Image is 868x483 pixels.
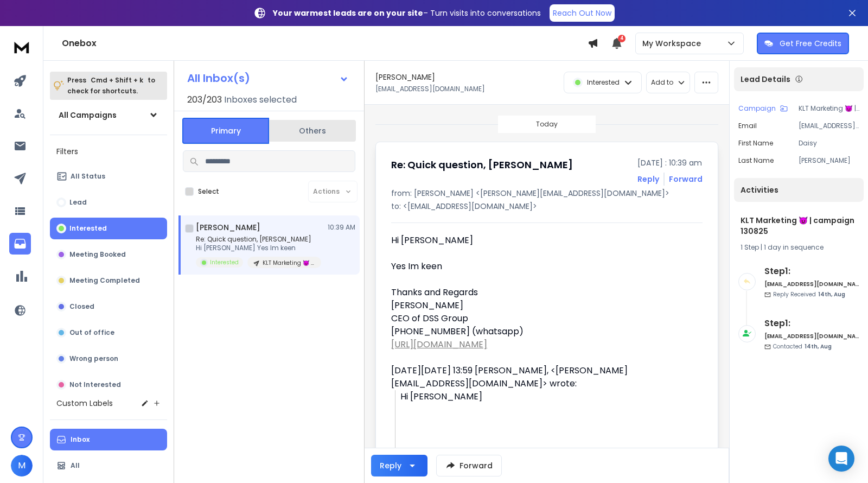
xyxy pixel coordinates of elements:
[69,328,114,337] p: Out of office
[734,178,864,202] div: Activities
[436,455,502,476] button: Forward
[805,342,832,351] span: 14th, Aug
[89,74,145,86] span: Cmd + Shift + k
[50,348,167,370] button: Wrong person
[391,234,694,247] div: Hi [PERSON_NAME]
[328,223,355,232] p: 10:39 AM
[637,157,703,168] p: [DATE] : 10:39 am
[375,85,485,93] p: [EMAIL_ADDRESS][DOMAIN_NAME]
[50,144,167,159] h3: Filters
[196,244,321,252] p: Hi [PERSON_NAME] Yes Im keen
[50,374,167,396] button: Not Interested
[196,222,260,233] h1: [PERSON_NAME]
[11,455,33,476] button: M
[618,35,626,42] span: 4
[69,250,126,259] p: Meeting Booked
[799,139,859,148] p: Daisy
[50,322,167,344] button: Out of office
[757,33,849,54] button: Get Free Credits
[391,286,694,351] div: Thanks and Regards [PERSON_NAME] CEO of DSS Group [PHONE_NUMBER] (whatsapp)
[553,8,611,18] p: Reach Out Now
[741,74,790,85] p: Lead Details
[69,198,87,207] p: Lead
[187,73,250,84] h1: All Inbox(s)
[375,72,435,82] h1: [PERSON_NAME]
[780,38,841,49] p: Get Free Credits
[738,139,773,148] p: First Name
[69,302,94,311] p: Closed
[11,37,33,57] img: logo
[738,104,776,113] p: Campaign
[50,104,167,126] button: All Campaigns
[269,119,356,143] button: Others
[71,172,105,181] p: All Status
[71,435,90,444] p: Inbox
[273,8,423,18] strong: Your warmest leads are on your site
[71,461,80,470] p: All
[182,118,269,144] button: Primary
[380,460,401,471] div: Reply
[187,93,222,106] span: 203 / 203
[764,265,859,278] h6: Step 1 :
[773,342,832,351] p: Contacted
[799,122,859,130] p: [EMAIL_ADDRESS][DOMAIN_NAME]
[371,455,427,476] button: Reply
[587,78,620,87] p: Interested
[391,201,703,212] p: to: <[EMAIL_ADDRESS][DOMAIN_NAME]>
[50,429,167,450] button: Inbox
[391,157,573,173] h1: Re: Quick question, [PERSON_NAME]
[50,455,167,476] button: All
[69,276,140,285] p: Meeting Completed
[828,446,854,472] div: Open Intercom Messenger
[210,258,239,266] p: Interested
[669,174,703,185] div: Forward
[741,243,857,252] div: |
[50,218,167,239] button: Interested
[196,235,321,244] p: Re: Quick question, [PERSON_NAME]
[391,364,694,390] div: [DATE][DATE] 13:59 [PERSON_NAME], <[PERSON_NAME][EMAIL_ADDRESS][DOMAIN_NAME]> wrote:
[738,156,774,165] p: Last Name
[642,38,705,49] p: My Workspace
[198,187,219,196] label: Select
[56,398,113,409] h3: Custom Labels
[178,67,358,89] button: All Inbox(s)
[764,317,859,330] h6: Step 1 :
[799,104,859,113] p: KLT Marketing 😈 | campaign 130825
[738,104,788,113] button: Campaign
[273,8,541,18] p: – Turn visits into conversations
[764,243,824,252] span: 1 day in sequence
[50,166,167,187] button: All Status
[773,290,845,298] p: Reply Received
[59,110,117,120] h1: All Campaigns
[391,188,703,199] p: from: [PERSON_NAME] <[PERSON_NAME][EMAIL_ADDRESS][DOMAIN_NAME]>
[738,122,757,130] p: Email
[550,4,615,22] a: Reach Out Now
[637,174,659,185] button: Reply
[741,215,857,237] h1: KLT Marketing 😈 | campaign 130825
[651,78,673,87] p: Add to
[391,338,487,351] a: [URL][DOMAIN_NAME]
[391,260,694,273] div: Yes Im keen
[50,270,167,291] button: Meeting Completed
[69,354,118,363] p: Wrong person
[67,75,155,97] p: Press to check for shortcuts.
[50,244,167,265] button: Meeting Booked
[799,156,859,165] p: [PERSON_NAME]
[536,120,558,129] p: Today
[224,93,297,106] h3: Inboxes selected
[50,296,167,317] button: Closed
[69,380,121,389] p: Not Interested
[50,192,167,213] button: Lead
[62,37,588,50] h1: Onebox
[764,332,859,340] h6: [EMAIL_ADDRESS][DOMAIN_NAME]
[764,280,859,288] h6: [EMAIL_ADDRESS][DOMAIN_NAME]
[741,243,759,252] span: 1 Step
[263,259,315,267] p: KLT Marketing 😈 | campaign 130825
[818,290,845,298] span: 14th, Aug
[69,224,107,233] p: Interested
